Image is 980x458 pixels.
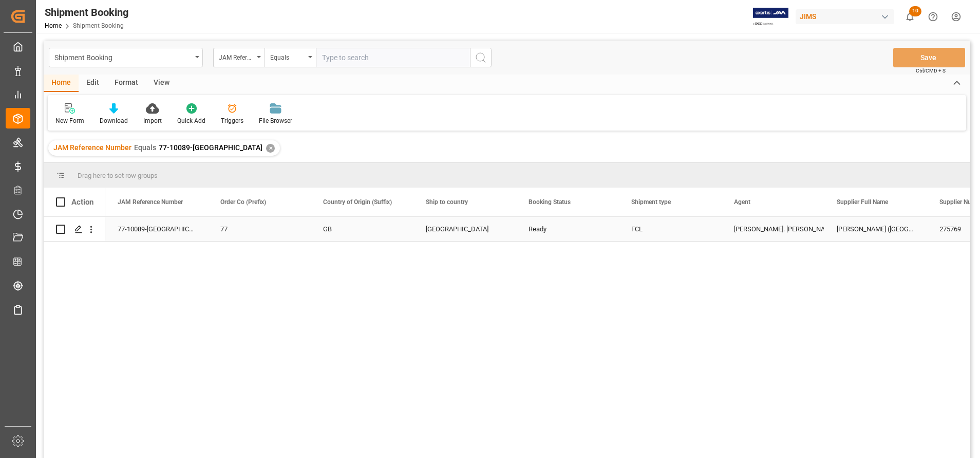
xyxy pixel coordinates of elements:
[44,75,79,92] div: Home
[220,198,266,206] span: Order Co (Prefix)
[426,217,504,241] div: [GEOGRAPHIC_DATA]
[796,9,894,24] div: JIMS
[220,217,298,241] div: 77
[221,116,243,125] div: Triggers
[53,143,131,152] span: JAM Reference Number
[71,197,93,207] div: Action
[266,144,275,153] div: ✕
[259,116,292,125] div: File Browser
[734,217,812,241] div: [PERSON_NAME]. [PERSON_NAME]
[893,48,965,67] button: Save
[898,5,921,28] button: show 10 new notifications
[470,48,492,67] button: search button
[753,8,788,26] img: Exertis%20JAM%20-%20Email%20Logo.jpg_1722504956.jpg
[631,217,709,241] div: FCL
[143,116,162,125] div: Import
[45,22,62,29] a: Home
[529,198,571,206] span: Booking Status
[265,48,316,67] button: open menu
[159,143,262,152] span: 77-10089-[GEOGRAPHIC_DATA]
[118,198,183,206] span: JAM Reference Number
[426,198,468,206] span: Ship to country
[529,217,607,241] div: Ready
[921,5,945,28] button: Help Center
[323,198,392,206] span: Country of Origin (Suffix)
[323,217,401,241] div: GB
[54,50,192,63] div: Shipment Booking
[45,5,128,20] div: Shipment Booking
[631,198,671,206] span: Shipment type
[146,75,177,92] div: View
[213,48,265,67] button: open menu
[909,6,921,16] span: 10
[270,50,305,62] div: Equals
[55,116,84,125] div: New Form
[79,75,107,92] div: Edit
[107,75,146,92] div: Format
[837,198,888,206] span: Supplier Full Name
[219,50,254,62] div: JAM Reference Number
[796,7,898,26] button: JIMS
[134,143,156,152] span: Equals
[734,198,750,206] span: Agent
[100,116,128,125] div: Download
[105,217,208,241] div: 77-10089-[GEOGRAPHIC_DATA]
[316,48,470,67] input: Type to search
[49,48,203,67] button: open menu
[916,67,946,75] span: Ctrl/CMD + S
[824,217,927,241] div: [PERSON_NAME] ([GEOGRAPHIC_DATA]) - USD
[78,172,158,179] span: Drag here to set row groups
[177,116,205,125] div: Quick Add
[44,217,105,242] div: Press SPACE to select this row.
